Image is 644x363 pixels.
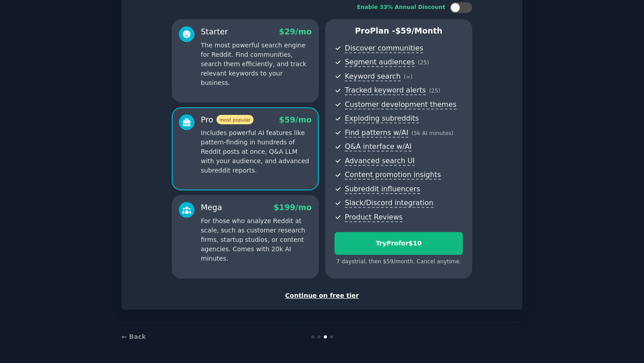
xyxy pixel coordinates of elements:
div: Starter [201,26,228,38]
span: Q&A interface w/AI [345,142,411,152]
span: $ 29 /mo [279,27,312,36]
span: Content promotion insights [345,170,441,180]
div: Continue on free tier [131,291,513,300]
span: $ 59 /mo [279,115,312,124]
div: Try Pro for $10 [335,239,462,248]
span: ( ∞ ) [404,74,413,80]
span: Tracked keyword alerts [345,86,426,95]
p: Includes powerful AI features like pattern-finding in hundreds of Reddit posts at once, Q&A LLM w... [201,128,312,175]
p: The most powerful search engine for Reddit. Find communities, search them efficiently, and track ... [201,41,312,88]
span: Find patterns w/AI [345,128,408,138]
span: ( 25 ) [418,59,429,66]
span: Subreddit influencers [345,185,420,194]
span: Product Reviews [345,213,402,222]
div: 7 days trial, then $ 59 /month . Cancel anytime. [335,258,463,266]
div: Pro [201,114,254,126]
span: most popular [216,115,254,124]
p: For those who analyze Reddit at scale, such as customer research firms, startup studios, or conte... [201,216,312,263]
a: ← Back [122,333,146,340]
span: Discover communities [345,44,423,53]
span: Advanced search UI [345,156,415,166]
button: TryProfor$10 [335,232,463,255]
span: Segment audiences [345,58,415,67]
span: Keyword search [345,72,401,81]
span: ( 5k AI minutes ) [411,130,453,136]
p: Pro Plan - [335,25,463,37]
div: Mega [201,202,222,213]
span: Customer development themes [345,100,457,110]
span: $ 59 /month [395,26,443,35]
span: ( 25 ) [429,88,440,94]
span: Exploding subreddits [345,114,419,123]
span: $ 199 /mo [274,203,312,212]
div: Enable 33% Annual Discount [357,4,445,12]
span: Slack/Discord integration [345,198,433,208]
